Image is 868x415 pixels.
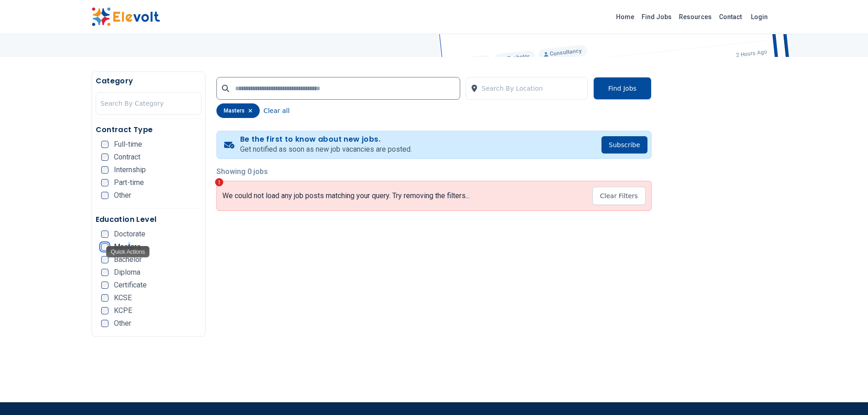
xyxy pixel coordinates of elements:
img: Elevolt [92,7,160,26]
span: Masters [114,243,141,251]
a: Resources [675,10,715,24]
input: Masters [101,243,108,251]
span: Diploma [114,269,140,276]
input: Internship [101,166,108,174]
a: Login [745,8,773,26]
button: Clear Filters [592,187,646,205]
span: Doctorate [114,231,145,238]
p: Showing 0 jobs [216,166,652,177]
span: Other [114,192,131,199]
span: Other [114,320,131,327]
input: Contract [101,154,108,161]
button: Find Jobs [593,77,652,100]
a: Home [612,10,638,24]
span: KCSE [114,294,132,302]
input: Full-time [101,141,108,148]
a: Find Jobs [638,10,675,24]
span: Internship [114,166,146,174]
input: KCPE [101,307,108,314]
input: Certificate [101,282,108,289]
input: KCSE [101,294,108,302]
p: Get notified as soon as new job vacancies are posted. [240,144,412,155]
button: Clear all [263,103,289,118]
input: Part-time [101,179,108,186]
h5: Category [96,76,202,87]
span: Part-time [114,179,144,186]
input: Other [101,192,108,199]
p: We could not load any job posts matching your query. Try removing the filters... [222,191,470,200]
span: Full-time [114,141,142,148]
span: Bachelor [114,256,142,263]
span: Contract [114,154,140,161]
h5: Contract Type [96,124,202,135]
a: Contact [715,10,745,24]
span: Certificate [114,282,147,289]
span: KCPE [114,307,132,314]
input: Bachelor [101,256,108,263]
div: masters [216,103,260,118]
input: Other [101,320,108,327]
input: Doctorate [101,231,108,238]
button: Subscribe [601,136,647,154]
input: Diploma [101,269,108,276]
iframe: Chat Widget [822,371,868,415]
h4: Be the first to know about new jobs. [240,135,412,144]
h5: Education Level [96,214,202,225]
